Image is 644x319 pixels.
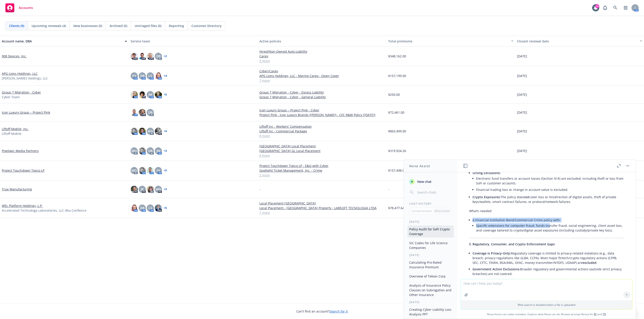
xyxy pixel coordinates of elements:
div: [DATE] [404,220,457,224]
div: [DATE] [404,300,457,304]
span: DB [148,110,153,115]
a: Icon Luxury Group – Project Pink - Cyber [259,108,385,113]
a: Cyber/Cargo [259,69,385,73]
span: [DATE] [517,129,527,133]
span: [DATE] [517,110,527,115]
span: [DATE] [517,92,527,97]
a: + 5 [164,207,167,209]
span: Untriaged files (0) [135,23,161,28]
button: SIC Codes for Life Science Companies [407,239,454,251]
span: LS [148,73,152,78]
a: + 5 [164,169,167,172]
img: photo [155,72,162,79]
img: photo [131,186,138,193]
a: 7 more [259,210,385,215]
button: Service team [129,36,258,46]
a: Spotlight Ticket Management, Inc. - Crime [259,168,385,173]
div: Closest renewal date [517,39,637,44]
span: MQ [148,129,153,133]
a: + 4 [164,75,167,77]
span: Coverage is Privacy-Only: [472,251,511,255]
span: not [524,195,529,199]
a: Accounts [4,2,35,14]
span: $863,499.00 [388,129,406,133]
span: $348,162.00 [388,54,406,58]
span: $157,199.00 [388,73,406,78]
a: 8 more [259,133,385,138]
span: $78,477.64 [388,206,404,210]
li: Specific extensions for computer fraud, funds transfer fraud, social engineering, client asset lo... [476,222,624,234]
span: - [388,187,389,192]
span: Customer Directory [191,23,222,28]
a: Liftoff Mobile, Inc. [2,127,29,131]
span: MQ [131,148,137,153]
a: Search for it [329,309,348,313]
span: LS [148,206,152,210]
span: DB [148,148,153,153]
img: photo [131,204,138,212]
a: Group 7 Migration - Cyber - Excess Liability [259,90,385,95]
span: JW [157,148,160,153]
span: DB [156,54,161,58]
span: Accounts [19,6,33,10]
a: BI [594,312,597,316]
a: Local Placement [GEOGRAPHIC_DATA] [259,201,385,206]
a: Report a Bug [601,3,610,12]
span: Strong Exclusions: [472,171,501,175]
a: APG Lions Holdings, LLC [2,71,38,76]
span: Securities Lawsuits: [472,278,503,282]
span: MN [156,187,161,192]
span: excluded [583,261,596,265]
button: Policy Audit for SoFi Crypto Coverage [407,225,454,238]
span: $250.00 [388,92,400,97]
li: Most crypto enforcement and securities-related regulatory matters are outside scope. [472,277,624,288]
a: WEL Platform Holdings, L.P. [2,203,43,208]
span: Archived (0) [110,23,127,28]
button: Calculating Pro-Rated Insurance Premium [407,259,454,271]
span: [DATE] [517,73,527,78]
a: Local Placement - [GEOGRAPHIC_DATA] Property - LABSOFT TECNOLOGIA LTDA [259,206,385,210]
a: Project Pink - Icon Luxury Brands ([PERSON_NAME]) - CFC R&W Policy [[DATE]] [259,113,385,117]
span: Cyber Team [2,95,20,99]
a: Pixelogic Media Partners [2,148,39,153]
p: Web search is disabled when a file is uploaded [464,303,629,307]
a: + 4 [164,130,167,133]
p: Current account [411,209,432,213]
img: photo [139,109,146,116]
a: Group 7 Migration - Cyber [2,90,41,95]
img: photo [131,53,138,60]
a: Liftoff Inc - Commercial Package [259,129,385,133]
a: Group 7 Migration - Cyber - General Liability [259,95,385,99]
a: True Manufacturing [2,187,32,192]
a: 8 more [259,153,385,158]
img: photo [147,186,154,193]
span: Crypto Exposures: [472,195,501,199]
a: Project Touchdown Topco LP [2,168,44,173]
a: Hired/Non-Owned Auto Liability [259,49,385,54]
img: photo [155,128,162,135]
div: Service team [131,39,256,44]
img: photo [155,204,162,212]
a: + 3 [164,150,167,152]
span: $157,498.00 [388,168,406,173]
a: 908 Devices, Inc. [2,54,27,58]
button: Closest renewal date [515,36,644,46]
button: Creating Cyber Liability Loss Analysis PPT [407,306,454,318]
a: 7 more [259,78,385,83]
button: New chat [407,178,454,186]
em: What’s needed: [469,209,492,213]
button: Active policies [258,36,386,46]
a: Cargo [259,54,385,58]
button: Overview of Tekion Corp [407,273,454,280]
img: photo [139,147,146,154]
div: Account name, DBA [2,39,122,44]
p: All accounts [435,209,450,213]
a: Icon Luxury Group – Project Pink [2,110,50,115]
span: [DATE] [517,54,527,58]
span: PY [157,168,160,173]
a: TR [603,312,606,316]
img: photo [139,167,146,174]
div: Chat History [404,202,457,206]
